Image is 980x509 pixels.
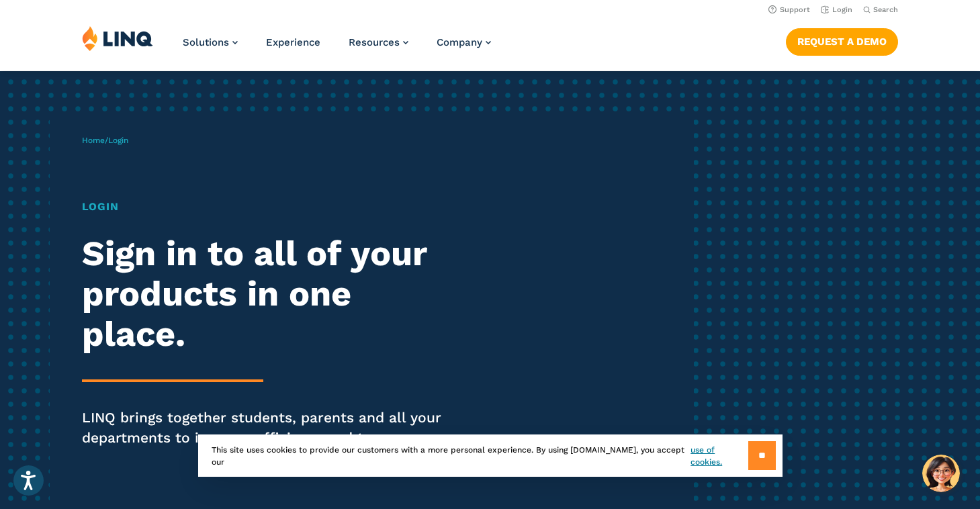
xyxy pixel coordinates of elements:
button: Hello, have a question? Let’s chat. [922,455,960,492]
a: Company [437,36,491,48]
span: Solutions [183,36,229,48]
div: This site uses cookies to provide our customers with a more personal experience. By using [DOMAIN... [198,434,783,477]
a: Experience [266,36,320,48]
a: Resources [349,36,408,48]
img: LINQ | K‑12 Software [82,26,153,51]
h2: Sign in to all of your products in one place. [82,234,459,354]
span: Login [108,136,128,145]
a: use of cookies. [691,444,748,468]
a: Home [82,136,105,145]
span: Company [437,36,482,48]
h1: Login [82,199,459,215]
span: Search [873,5,898,14]
p: LINQ brings together students, parents and all your departments to improve efficiency and transpa... [82,408,459,448]
a: Login [821,5,852,14]
button: Open Search Bar [863,5,898,15]
span: Resources [349,36,400,48]
nav: Button Navigation [786,26,898,55]
span: / [82,136,128,145]
a: Request a Demo [786,28,898,55]
nav: Primary Navigation [183,26,491,70]
a: Solutions [183,36,238,48]
a: Support [768,5,810,14]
